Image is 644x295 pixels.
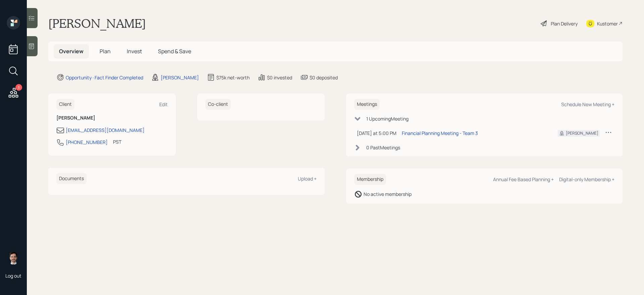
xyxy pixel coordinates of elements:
span: Overview [59,48,84,55]
h6: Membership [354,174,386,185]
div: PST [113,138,121,145]
div: 1 Upcoming Meeting [366,115,409,122]
div: [EMAIL_ADDRESS][DOMAIN_NAME] [66,127,145,134]
div: Plan Delivery [551,20,578,27]
h6: Client [56,99,74,110]
h1: [PERSON_NAME] [48,16,146,31]
div: [PHONE_NUMBER] [66,139,108,146]
div: Opportunity · Fact Finder Completed [66,74,143,81]
h6: Meetings [354,99,380,110]
div: 0 Past Meeting s [366,144,400,151]
div: [PERSON_NAME] [566,130,598,136]
div: Digital-only Membership + [559,176,614,182]
div: Annual Fee Based Planning + [493,176,554,182]
div: 3 [15,84,22,91]
span: Spend & Save [158,48,191,55]
div: $0 invested [267,74,292,81]
div: Financial Planning Meeting - Team 3 [402,130,478,137]
div: Edit [159,101,168,107]
div: $75k net-worth [216,74,250,81]
div: Upload + [298,175,317,182]
h6: Co-client [205,99,231,110]
div: [DATE] at 5:00 PM [357,130,396,137]
div: Kustomer [597,20,618,27]
div: Schedule New Meeting + [561,101,614,107]
div: $0 deposited [310,74,338,81]
div: [PERSON_NAME] [161,74,199,81]
h6: Documents [56,173,87,184]
img: jonah-coleman-headshot.png [7,251,20,265]
div: No active membership [364,191,412,198]
span: Invest [127,48,142,55]
span: Plan [100,48,111,55]
div: Log out [5,273,21,279]
h6: [PERSON_NAME] [56,115,168,121]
